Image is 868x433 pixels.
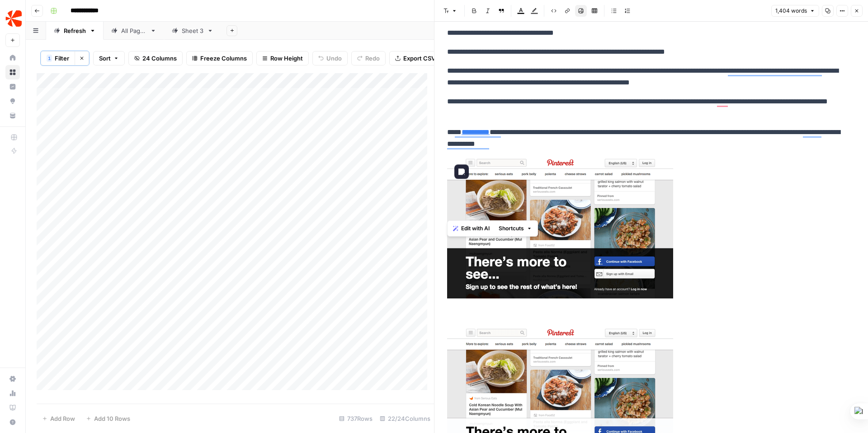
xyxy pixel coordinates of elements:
[312,51,348,65] button: Undo
[48,55,51,62] span: 1
[326,54,342,63] span: Undo
[47,55,52,62] div: 1
[5,108,20,123] a: Your Data
[771,5,819,17] button: 1,404 words
[5,10,22,27] img: ChargebeeOps Logo
[5,372,20,386] a: Settings
[182,26,203,35] div: Sheet 3
[55,54,69,63] span: Filter
[270,54,303,63] span: Row Height
[335,411,376,426] div: 737 Rows
[389,51,441,65] button: Export CSV
[142,54,177,63] span: 24 Columns
[5,79,20,94] a: Insights
[365,54,380,63] span: Redo
[46,22,104,40] a: Refresh
[5,7,20,30] button: Workspace: ChargebeeOps
[186,51,253,65] button: Freeze Columns
[5,386,20,400] a: Usage
[128,51,183,65] button: 24 Columns
[104,22,164,40] a: All Pages
[93,51,125,65] button: Sort
[99,54,111,63] span: Sort
[403,54,435,63] span: Export CSV
[449,223,493,234] button: Edit with AI
[461,224,490,233] span: Edit with AI
[376,411,434,426] div: 22/24 Columns
[164,22,221,40] a: Sheet 3
[499,224,524,233] span: Shortcuts
[41,51,75,65] button: 1Filter
[775,7,807,15] span: 1,404 words
[94,414,130,423] span: Add 10 Rows
[50,414,75,423] span: Add Row
[64,26,86,35] div: Refresh
[200,54,247,63] span: Freeze Columns
[256,51,309,65] button: Row Height
[495,223,536,234] button: Shortcuts
[5,94,20,108] a: Opportunities
[80,411,136,426] button: Add 10 Rows
[121,26,146,35] div: All Pages
[5,65,20,79] a: Browse
[37,411,80,426] button: Add Row
[5,415,20,429] button: Help + Support
[351,51,386,65] button: Redo
[5,400,20,415] a: Learning Hub
[5,51,20,65] a: Home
